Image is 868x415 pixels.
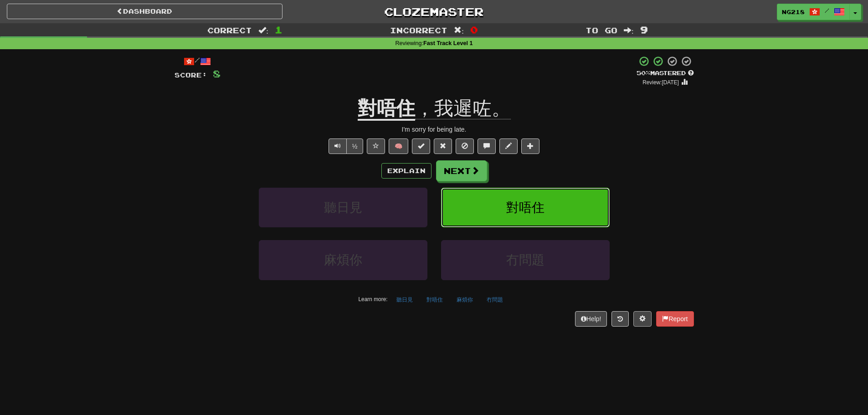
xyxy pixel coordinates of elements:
[358,296,387,302] small: Learn more:
[656,311,693,327] button: Report
[423,40,473,46] strong: Fast Track Level 1
[175,56,221,67] div: /
[436,160,487,181] button: Next
[782,8,805,16] span: ng218
[207,26,252,35] span: Correct
[521,138,539,154] button: Add to collection (alt+a)
[640,24,648,35] span: 9
[441,188,610,227] button: 對唔住
[642,79,679,86] small: Review: [DATE]
[456,138,474,154] button: Ignore sentence (alt+i)
[258,26,268,34] span: :
[637,69,650,77] span: 50 %
[381,163,431,179] button: Explain
[324,200,362,215] span: 聽日見
[367,138,385,154] button: Favorite sentence (alt+f)
[324,253,362,267] span: 麻煩你
[478,138,496,154] button: Discuss sentence (alt+u)
[586,26,617,35] span: To go
[391,293,418,307] button: 聽日見
[175,125,694,134] div: I'm sorry for being late.
[259,240,427,280] button: 麻煩你
[506,253,544,267] span: 冇問題
[441,240,610,280] button: 冇問題
[454,26,464,34] span: :
[213,68,221,79] span: 8
[499,138,518,154] button: Edit sentence (alt+d)
[296,4,572,20] a: Clozemaster
[825,7,829,14] span: /
[452,293,478,307] button: 麻煩你
[390,26,447,35] span: Incorrect
[470,24,478,35] span: 0
[389,138,408,154] button: 🧠
[329,138,347,154] button: Play sentence audio (ctl+space)
[275,24,282,35] span: 1
[346,138,364,154] button: ½
[421,293,448,307] button: 對唔住
[412,138,430,154] button: Set this sentence to 100% Mastered (alt+m)
[637,69,694,77] div: Mastered
[624,26,634,34] span: :
[259,188,427,227] button: 聽日見
[506,200,544,215] span: 對唔住
[175,71,207,79] span: Score:
[358,97,415,121] u: 對唔住
[434,138,452,154] button: Reset to 0% Mastered (alt+r)
[575,311,607,327] button: Help!
[777,4,850,20] a: ng218 /
[415,97,511,119] span: ，我遲咗。
[327,138,364,154] div: Text-to-speech controls
[7,4,282,19] a: Dashboard
[611,311,629,327] button: Round history (alt+y)
[482,293,508,307] button: 冇問題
